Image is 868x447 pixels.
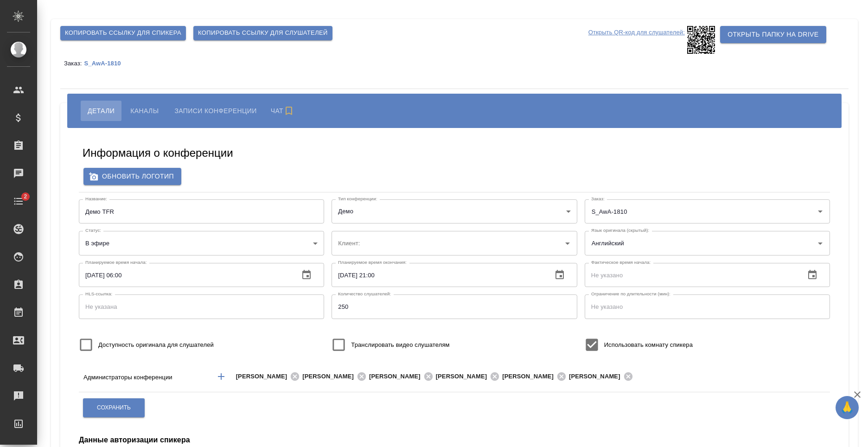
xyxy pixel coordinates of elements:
[351,340,449,350] span: Транслировать видео слушателям
[79,263,292,287] input: Не указано
[728,29,818,40] span: Открыть папку на Drive
[332,294,577,319] input: Не указано
[64,60,84,67] p: Заказ:
[759,376,760,377] button: Open
[79,294,324,319] input: Не указана
[91,171,174,182] span: Обновить логотип
[332,263,544,287] input: Не указано
[271,105,297,116] span: Чат
[839,398,855,417] span: 🙏
[302,372,359,381] span: [PERSON_NAME]
[720,26,826,43] button: Открыть папку на Drive
[436,372,493,381] span: [PERSON_NAME]
[569,371,636,383] div: [PERSON_NAME]
[130,105,159,116] span: Каналы
[88,105,115,116] span: Детали
[198,28,328,38] span: Копировать ссылку для слушателей
[369,372,426,381] span: [PERSON_NAME]
[585,294,830,319] input: Не указано
[79,199,324,223] input: Не указан
[283,105,294,116] svg: Подписаться
[60,26,186,40] button: Копировать ссылку для спикера
[79,434,190,446] h4: Данные авторизации спикера
[561,237,574,250] button: Open
[2,190,35,213] a: 2
[83,398,145,417] button: Сохранить
[83,146,233,160] h5: Информация о конференции
[193,26,332,40] button: Копировать ссылку для слушателей
[332,199,577,223] div: Демо
[236,371,303,383] div: [PERSON_NAME]
[604,340,693,350] span: Использовать комнату спикера
[302,371,369,383] div: [PERSON_NAME]
[502,371,569,383] div: [PERSON_NAME]
[84,59,128,67] a: S_AwA-1810
[436,371,503,383] div: [PERSON_NAME]
[814,205,827,218] button: Open
[814,237,827,250] button: Open
[210,365,232,388] button: Добавить менеджера
[65,28,181,38] span: Копировать ссылку для спикера
[97,404,131,412] span: Сохранить
[174,105,256,116] span: Записи конференции
[836,396,859,419] button: 🙏
[569,372,626,381] span: [PERSON_NAME]
[84,60,128,67] p: S_AwA-1810
[83,168,181,185] label: Обновить логотип
[18,192,32,201] span: 2
[369,371,436,383] div: [PERSON_NAME]
[83,373,207,382] p: Администраторы конференции
[98,340,214,350] span: Доступность оригинала для слушателей
[79,231,324,255] div: В эфире
[585,263,798,287] input: Не указано
[236,372,293,381] span: [PERSON_NAME]
[502,372,559,381] span: [PERSON_NAME]
[588,26,685,54] p: Открыть QR-код для слушателей:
